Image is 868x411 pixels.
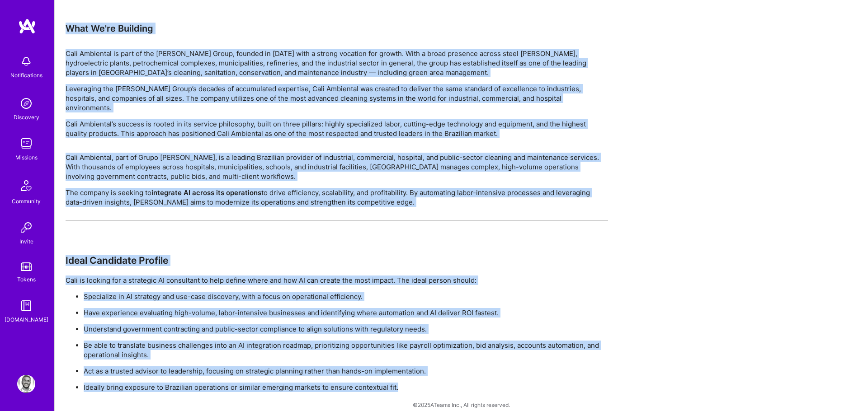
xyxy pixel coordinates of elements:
p: Cali is looking for a strategic AI consultant to help define where and how AI can create the most... [66,276,608,285]
strong: Ideal Candidate Profile [66,255,168,266]
p: Have experience evaluating high-volume, labor-intensive businesses and identifying where automati... [84,308,608,318]
strong: integrate AI across its operations [151,188,261,197]
p: Cali Ambiental is part of the [PERSON_NAME] Group, founded in [DATE] with a strong vocation for g... [66,49,608,77]
img: Community [15,175,37,196]
p: Be able to translate business challenges into an AI integration roadmap, prioritizing opportuniti... [84,341,608,360]
div: Notifications [10,70,42,80]
a: User Avatar [15,375,38,393]
p: Specialize in AI strategy and use-case discovery, with a focus on operational efficiency. [84,292,608,301]
p: Cali Ambiental’s success is rooted in its service philosophy, built on three pillars: highly spec... [66,119,608,138]
p: The company is seeking to to drive efficiency, scalability, and profitability. By automating labo... [66,188,608,207]
p: Understand government contracting and public-sector compliance to align solutions with regulatory... [84,324,608,334]
p: Act as a trusted advisor to leadership, focusing on strategic planning rather than hands-on imple... [84,366,608,376]
img: Invite [17,219,35,237]
p: Ideally bring exposure to Brazilian operations or similar emerging markets to ensure contextual fit. [84,383,608,392]
img: tokens [21,262,32,271]
div: Community [12,196,41,206]
img: logo [18,18,36,34]
p: Leveraging the [PERSON_NAME] Group’s decades of accumulated expertise, Cali Ambiental was created... [66,84,608,112]
img: bell [17,52,35,70]
img: User Avatar [17,375,35,393]
div: Discovery [14,112,39,122]
img: teamwork [17,135,35,153]
div: Missions [15,153,38,162]
div: What We're Building [66,23,608,34]
div: Tokens [17,275,36,284]
img: guide book [17,297,35,315]
div: Invite [19,237,33,246]
img: discovery [17,94,35,112]
p: Cali Ambiental, part of Grupo [PERSON_NAME], is a leading Brazilian provider of industrial, comme... [66,153,608,181]
div: [DOMAIN_NAME] [5,315,48,324]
